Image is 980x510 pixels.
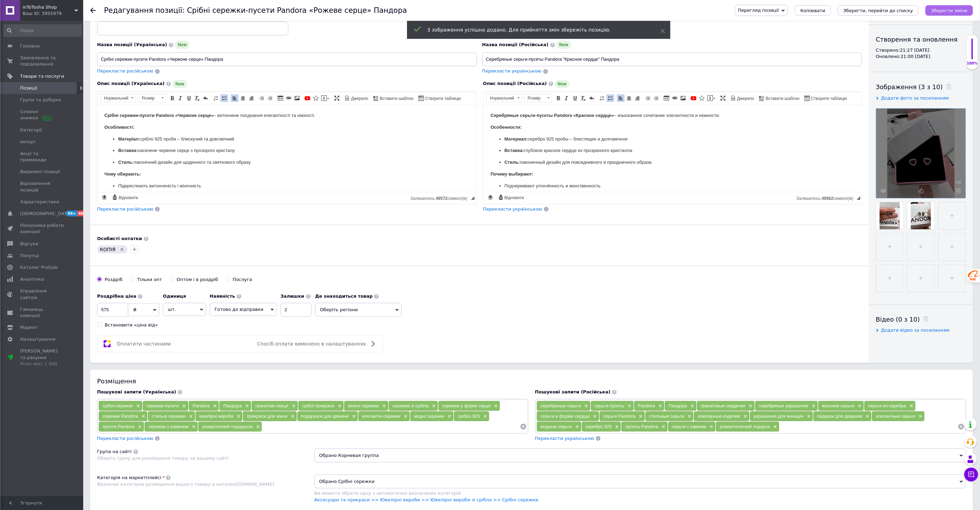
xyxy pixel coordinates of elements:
[314,490,966,496] div: Ви можете обрати одну з автоматично визначених категорій
[482,52,862,66] input: Наприклад, H&M жіноча сукня зелена 38 розмір вечірня максі з блискітками
[604,414,636,419] span: серьги Pandora
[637,414,643,419] span: ×
[424,96,461,102] span: Створити таблицю
[21,77,358,85] p: Подчеркивают утончённость и женственность
[843,8,913,13] i: Зберегти, перейти до списку
[471,196,475,200] span: Потягніть для зміни розмірів
[742,414,747,419] span: ×
[97,449,132,455] div: Група на сайті
[719,94,727,102] a: Максимізувати
[379,96,414,102] span: Вставити шаблон
[686,414,692,419] span: ×
[876,35,966,44] div: Створення та оновлення
[97,389,176,394] span: Пошукові запити (Українська)
[586,424,612,429] span: серебро 925
[21,31,43,36] strong: Матеріал:
[625,424,658,429] span: пусеты Pandora
[652,94,660,102] a: Збільшити відступ
[583,403,588,409] span: ×
[254,424,260,430] span: ×
[21,31,358,38] p: срібло 925 проби – блискучий та довговічний
[20,348,64,367] span: [PERSON_NAME] та рахунки
[301,414,349,419] span: подарунок для дівчини
[730,94,756,102] a: Джерело
[97,236,142,241] b: Особисті нотатки
[644,94,652,102] a: Зменшити відступ
[810,403,816,409] span: ×
[669,403,687,408] span: Пандора
[258,94,266,102] a: Зменшити відступ
[21,54,36,60] strong: Стиль:
[3,24,82,37] input: Пошук
[20,211,71,217] span: [DEMOGRAPHIC_DATA]
[563,94,571,102] a: Курсив (Ctrl+I)
[304,94,311,102] a: Додати відео з YouTube
[393,403,429,408] span: сережки зі срібла
[747,403,753,409] span: ×
[908,403,914,409] span: ×
[720,424,770,429] span: романтический подарок
[663,94,670,102] a: Таблиця
[101,94,129,102] span: Нормальний
[417,94,462,102] a: Створити таблицю
[202,94,209,102] a: Повернути (Ctrl+Z)
[277,94,284,102] a: Таблиця
[21,54,358,61] p: лаконичный дизайн для повседневного и праздничного образа
[797,194,857,201] div: Кiлькiсть символiв
[458,414,480,419] span: срібло 925
[289,414,295,419] span: ×
[100,247,115,252] span: КОПІЯ
[795,5,831,16] button: Копіювати
[20,97,61,103] span: Групи та добірки
[315,294,373,299] b: Де знаходиться товар
[97,42,167,47] span: Назва позиції (Українська)
[381,403,386,409] span: ×
[557,41,571,49] span: New
[293,94,301,102] a: Зображення
[97,436,153,441] span: Перекласти російською
[876,414,915,419] span: элегантные серьги
[290,403,296,409] span: ×
[504,195,524,201] span: Відновити
[7,66,44,71] strong: Чому обирають:
[701,403,745,408] span: гранатовые сердечки
[20,55,64,67] span: Замовлення та повідомлення
[487,94,515,102] span: Нормальний
[97,206,153,212] span: Перекласти російською
[20,253,39,259] span: Покупці
[101,194,108,201] a: Зробити резервну копію зараз
[152,414,185,419] span: стильні сережки
[103,414,138,419] span: сережки Pandora
[97,456,228,461] span: Оберіть групу для розміщення товару на вашому сайті
[202,424,253,429] span: романтичний подарунок
[190,424,196,430] span: ×
[838,5,919,16] button: Зберегти, перейти до списку
[350,96,368,102] span: Джерело
[248,94,255,102] a: По правому краю
[235,414,241,419] span: ×
[649,414,684,419] span: стильные серьги
[97,105,476,192] iframe: Редактор, F0FEB6E2-B927-470C-BC12-E3C3E6E44226
[679,94,687,102] a: Зображення
[625,94,633,102] a: По центру
[105,322,158,328] div: Встановити «ціна від»
[541,424,572,429] span: модные серьги
[617,94,625,102] a: По лівому краю
[77,211,85,216] span: 40
[320,94,330,102] a: Вставити повідомлення
[7,8,130,13] strong: Серебряные серьги-пусеты Pandora «Красное сердце»
[20,109,64,121] span: Сезонні знижки
[524,94,545,102] span: Розмір
[97,68,153,74] span: Перекласти російською
[212,94,220,102] a: Вставити/видалити нумерований список
[736,96,755,102] span: Джерело
[280,303,312,317] input: -
[881,95,949,101] span: Додати фото за посиланням
[220,94,228,102] a: Вставити/видалити маркований список
[442,403,491,408] span: сережки у формі серця
[638,403,655,408] span: Pandora
[372,94,415,102] a: Вставити шаблон
[20,199,59,205] span: Характеристики
[7,66,50,71] strong: Почему выбирают:
[864,414,870,419] span: ×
